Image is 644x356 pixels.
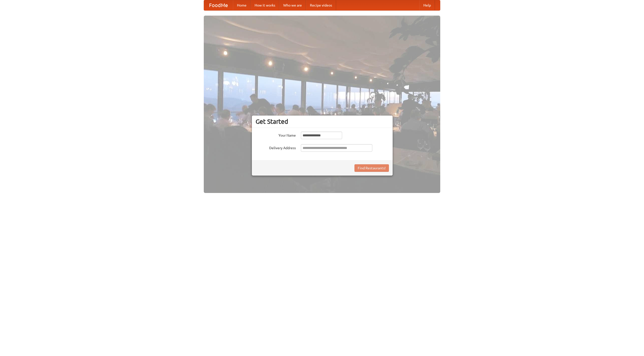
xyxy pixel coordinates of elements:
a: Help [419,0,435,10]
label: Your Name [256,132,296,138]
a: How it works [251,0,279,10]
button: Find Restaurants! [354,164,389,172]
h3: Get Started [256,118,389,125]
a: Recipe videos [306,0,336,10]
a: Home [233,0,251,10]
a: FoodMe [204,0,233,10]
label: Delivery Address [256,144,296,150]
a: Who we are [279,0,306,10]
